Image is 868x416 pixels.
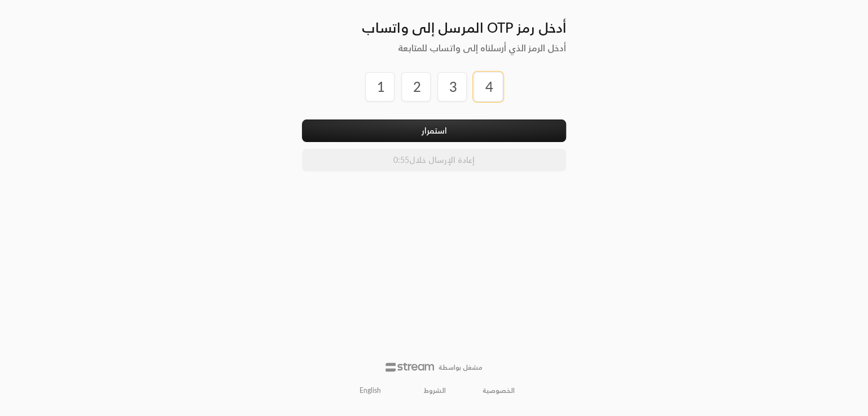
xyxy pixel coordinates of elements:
[302,19,566,37] h3: أدخل رمز OTP المرسل إلى واتساب
[302,41,566,55] h5: أدخل الرمز الذي أرسلناه إلى واتساب للمتابعة
[483,386,515,395] a: الخصوصية
[353,380,387,401] a: English
[302,120,566,142] button: استمرار
[439,363,483,372] p: مشغل بواسطة
[424,386,446,395] a: الشروط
